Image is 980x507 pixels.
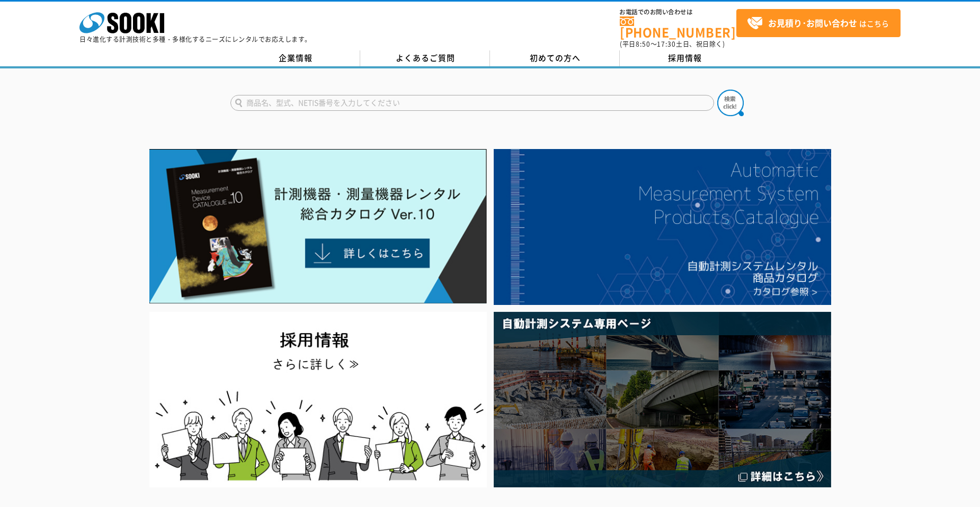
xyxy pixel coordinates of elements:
img: Catalog Ver10 [149,149,487,304]
a: 企業情報 [230,50,360,66]
img: SOOKI recruit [149,312,487,487]
input: 商品名、型式、NETIS番号を入力してください [230,95,714,111]
span: 17:30 [657,39,676,49]
span: はこちら [747,15,889,31]
p: 日々進化する計測技術と多種・多様化するニーズにレンタルでお応えします。 [79,36,311,42]
a: よくあるご質問 [360,50,490,66]
span: (平日 ～ 土日、祝日除く) [620,39,725,49]
a: [PHONE_NUMBER] [620,16,736,38]
img: btn_search.png [717,90,744,116]
a: 初めての方へ [490,50,620,66]
img: 自動計測システム専用ページ [494,312,831,487]
span: 初めての方へ [530,52,581,64]
span: 8:50 [636,39,651,49]
a: 採用情報 [620,50,750,66]
span: お電話でのお問い合わせは [620,9,736,15]
img: 自動計測システムカタログ [494,149,831,305]
strong: お見積り･お問い合わせ [768,16,857,29]
a: お見積り･お問い合わせはこちら [736,9,901,37]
